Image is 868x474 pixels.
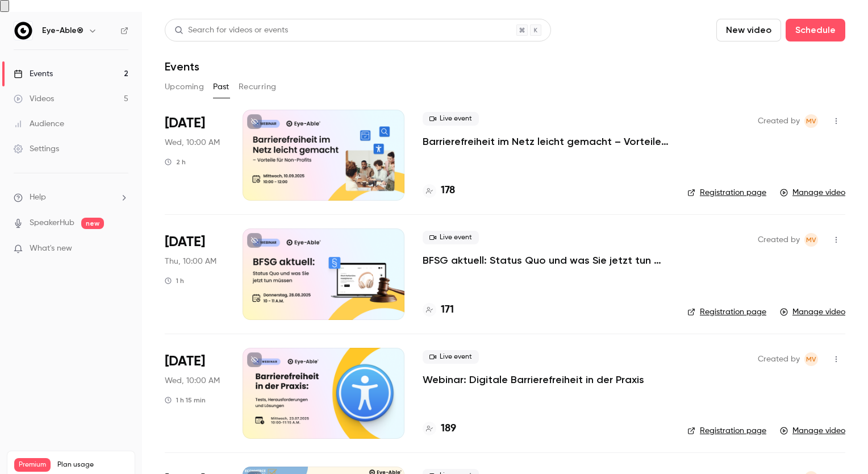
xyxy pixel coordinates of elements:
div: Settings [14,143,59,155]
div: Search for videos or events [174,24,288,36]
span: Mahdalena Varchenko [804,114,818,128]
span: [DATE] [165,233,205,251]
span: Mahdalena Varchenko [804,233,818,247]
div: Aug 28 Thu, 10:00 AM (Europe/Berlin) [165,228,224,319]
h6: Eye-Able® [42,25,84,36]
span: Live event [423,231,479,244]
span: Premium [14,458,51,472]
a: Registration page [687,306,766,318]
img: Eye-Able® [14,22,32,40]
a: Manage video [780,187,845,198]
span: MV [806,352,816,366]
span: Created by [758,352,800,366]
h1: Events [165,60,199,73]
a: 171 [423,302,454,318]
div: Events [14,68,53,80]
span: Created by [758,233,800,247]
div: 1 h [165,276,184,285]
div: Audience [14,118,64,130]
button: Upcoming [165,78,204,96]
span: Created by [758,114,800,128]
button: Schedule [786,19,845,41]
span: [DATE] [165,114,205,132]
button: Recurring [239,78,277,96]
a: Manage video [780,425,845,436]
span: Live event [423,350,479,364]
a: 189 [423,421,456,436]
span: Mahdalena Varchenko [804,352,818,366]
h4: 178 [441,183,455,198]
div: 2 h [165,157,186,167]
span: Plan usage [57,460,128,469]
a: Manage video [780,306,845,318]
span: What's new [30,243,72,255]
span: new [81,218,104,229]
div: 1 h 15 min [165,396,206,405]
div: Sep 10 Wed, 10:00 AM (Europe/Berlin) [165,110,224,201]
button: New video [716,19,781,41]
h4: 189 [441,421,456,436]
a: BFSG aktuell: Status Quo und was Sie jetzt tun müssen [423,253,669,267]
div: Videos [14,93,54,105]
span: Help [30,192,46,203]
a: Registration page [687,425,766,436]
span: Wed, 10:00 AM [165,375,220,386]
li: help-dropdown-opener [14,192,128,203]
span: [DATE] [165,352,205,371]
button: Past [213,78,229,96]
a: Barrierefreiheit im Netz leicht gemacht – Vorteile für Non-Profits [423,135,669,148]
span: Live event [423,112,479,126]
span: MV [806,114,816,128]
a: 178 [423,183,455,198]
div: Jul 23 Wed, 10:00 AM (Europe/Berlin) [165,348,224,439]
a: SpeakerHub [30,217,74,229]
span: MV [806,233,816,247]
h4: 171 [441,302,454,318]
a: Registration page [687,187,766,198]
span: Wed, 10:00 AM [165,137,220,148]
a: Webinar: Digitale Barrierefreiheit in der Praxis [423,373,644,386]
span: Thu, 10:00 AM [165,256,216,267]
